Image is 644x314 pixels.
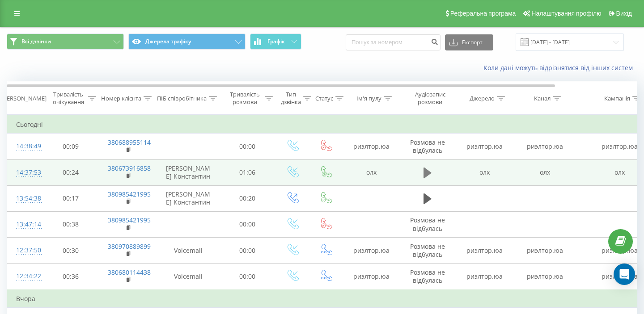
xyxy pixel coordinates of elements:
[220,159,275,185] td: 01:06
[604,95,630,102] div: Кампанія
[108,268,151,276] a: 380680114438
[470,95,495,102] div: Джерело
[408,91,452,106] div: Аудіозапис розмови
[43,264,99,290] td: 00:36
[157,264,220,290] td: Voicemail
[220,264,275,290] td: 00:00
[16,164,34,181] div: 14:37:53
[531,10,601,17] span: Налаштування профілю
[534,95,551,102] div: Канал
[43,159,99,185] td: 00:24
[157,95,207,102] div: ПІБ співробітника
[16,190,34,207] div: 13:54:38
[515,159,575,185] td: олх
[108,216,151,224] a: 380985421995
[454,238,515,264] td: риэлтор.юа
[410,242,445,259] span: Розмова не відбулась
[220,185,275,211] td: 00:20
[101,95,141,102] div: Номер клієнта
[108,242,151,251] a: 380970889899
[346,34,441,50] input: Пошук за номером
[21,38,51,45] span: Всі дзвінки
[515,238,575,264] td: риэлтор.юа
[454,264,515,290] td: риэлтор.юа
[343,134,401,159] td: риэлтор.юа
[454,159,515,185] td: олх
[220,211,275,237] td: 00:00
[454,134,515,159] td: риэлтор.юа
[108,164,151,172] a: 380673916858
[43,238,99,264] td: 00:30
[16,242,34,259] div: 12:37:50
[227,91,263,106] div: Тривалість розмови
[343,159,401,185] td: олх
[157,159,220,185] td: [PERSON_NAME] Константин
[356,95,381,102] div: Ім'я пулу
[43,185,99,211] td: 00:17
[108,138,151,147] a: 380688955114
[483,63,637,72] a: Коли дані можуть відрізнятися вiд інших систем
[410,216,445,232] span: Розмова не відбулась
[315,95,333,102] div: Статус
[267,38,285,45] span: Графік
[157,238,220,264] td: Voicemail
[51,91,86,106] div: Тривалість очікування
[515,134,575,159] td: риэлтор.юа
[157,185,220,211] td: [PERSON_NAME] Константин
[614,264,635,285] div: Open Intercom Messenger
[515,264,575,290] td: риэлтор.юа
[7,33,124,50] button: Всі дзвінки
[220,134,275,159] td: 00:00
[410,268,445,285] span: Розмова не відбулась
[220,238,275,264] td: 00:00
[108,190,151,198] a: 380985421995
[16,138,34,155] div: 14:38:49
[343,238,401,264] td: риэлтор.юа
[1,95,47,102] div: [PERSON_NAME]
[450,10,516,17] span: Реферальна програма
[445,34,493,50] button: Експорт
[16,216,34,233] div: 13:47:14
[616,10,632,17] span: Вихід
[43,211,99,237] td: 00:38
[410,138,445,155] span: Розмова не відбулась
[281,91,301,106] div: Тип дзвінка
[16,268,34,285] div: 12:34:22
[250,33,301,50] button: Графік
[43,134,99,159] td: 00:09
[343,264,401,290] td: риэлтор.юа
[128,33,246,50] button: Джерела трафіку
